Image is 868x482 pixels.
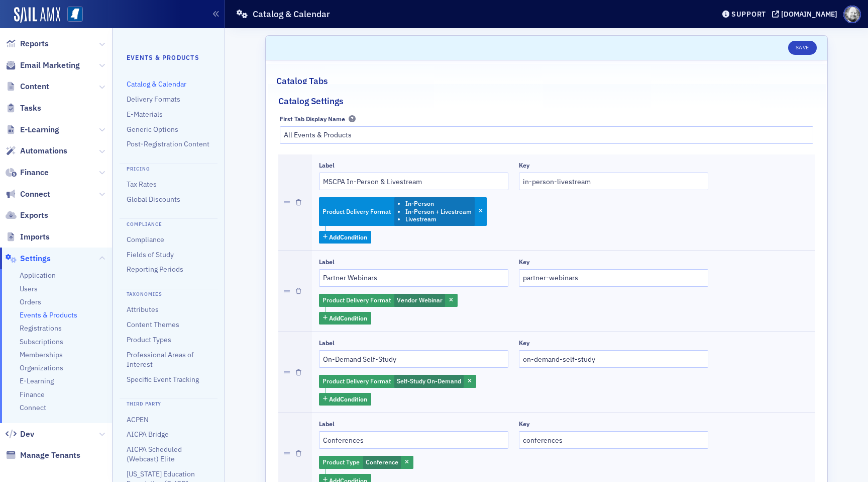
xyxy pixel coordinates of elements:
[6,60,80,71] a: Email Marketing
[20,450,80,461] span: Manage Tenants
[127,375,199,384] a: Specific Event Tracking
[20,297,41,307] span: Orders
[6,145,67,156] a: Automations
[6,38,49,49] a: Reports
[127,195,180,204] a: Global Discounts
[6,210,48,221] a: Exports
[20,390,45,399] a: Finance
[319,375,476,388] div: Self-Study On-Demand
[397,296,443,304] span: Vendor Webinar
[405,200,472,207] li: In-Person
[127,320,179,329] a: Content Themes
[20,429,34,440] span: Dev
[120,398,218,408] h4: Third Party
[519,258,529,266] div: Key
[20,124,59,135] span: E-Learning
[127,305,159,314] a: Attributes
[127,125,178,134] a: Generic Options
[519,339,529,347] div: Key
[781,10,837,19] div: [DOMAIN_NAME]
[6,253,51,264] a: Settings
[127,335,171,344] a: Product Types
[127,235,164,244] a: Compliance
[20,350,63,360] span: Memberships
[127,350,194,369] a: Professional Areas of Interest
[120,218,218,228] h4: Compliance
[329,313,367,323] span: Add Condition
[519,162,529,169] div: Key
[519,420,529,428] div: Key
[67,7,83,22] img: SailAMX
[322,296,391,304] span: Product Delivery Format
[322,207,391,215] span: Product Delivery Format
[20,81,49,92] span: Content
[127,430,169,439] a: AICPA Bridge
[127,445,182,463] a: AICPA Scheduled (Webcast) Elite
[127,53,210,62] h4: Events & Products
[329,394,367,404] span: Add Condition
[319,231,372,244] button: AddCondition
[6,124,59,135] a: E-Learning
[20,363,63,373] a: Organizations
[772,11,841,18] button: [DOMAIN_NAME]
[278,95,344,108] h2: Catalog Settings
[20,103,41,114] span: Tasks
[322,377,391,385] span: Product Delivery Format
[6,81,49,92] a: Content
[6,429,34,440] a: Dev
[120,164,218,173] h4: Pricing
[127,79,186,89] a: Catalog & Calendar
[253,8,330,20] h1: Catalog & Calendar
[319,294,458,307] div: Vendor Webinar
[20,60,80,71] span: Email Marketing
[20,310,77,320] span: Events & Products
[329,232,367,242] span: Add Condition
[14,7,60,23] img: SailAMX
[20,210,48,221] span: Exports
[60,7,83,24] a: View Homepage
[20,189,50,200] span: Connect
[127,110,163,119] a: E-Materials
[20,403,46,413] a: Connect
[319,456,413,469] div: Conference
[319,312,372,325] button: AddCondition
[319,393,372,406] button: AddCondition
[127,180,157,189] a: Tax Rates
[6,450,80,461] a: Manage Tenants
[127,415,149,424] a: ACPEN
[366,458,398,466] span: Conference
[6,167,49,178] a: Finance
[405,215,472,223] li: Livestream
[20,145,67,156] span: Automations
[319,339,335,347] div: Label
[319,162,335,169] div: Label
[20,38,49,49] span: Reports
[127,139,209,148] a: Post-Registration Content
[20,253,51,264] span: Settings
[20,337,63,347] a: Subscriptions
[20,284,38,294] a: Users
[127,95,180,104] a: Delivery Formats
[405,208,472,215] li: In-Person + Livestream
[120,289,218,298] h4: Taxonomies
[20,271,56,280] a: Application
[6,231,50,243] a: Imports
[20,167,49,178] span: Finance
[319,420,335,428] div: Label
[319,258,335,266] div: Label
[843,6,861,23] span: Profile
[276,74,328,88] h2: Catalog Tabs
[397,377,461,385] span: Self-Study On-Demand
[731,10,766,19] div: Support
[20,231,50,243] span: Imports
[20,376,54,386] a: E-Learning
[322,458,360,466] span: Product Type
[280,115,345,123] div: First Tab Display Name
